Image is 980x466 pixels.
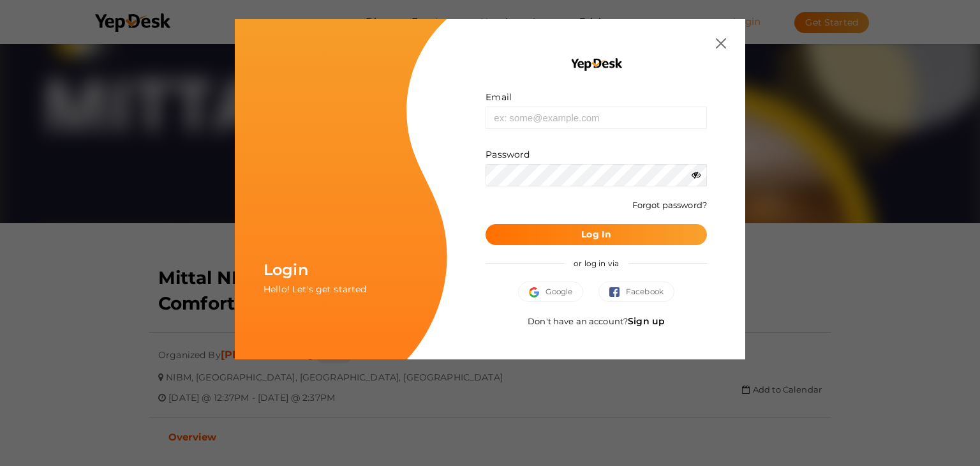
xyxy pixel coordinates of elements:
[529,285,572,298] span: Google
[581,229,611,240] b: Log In
[264,283,366,295] span: Hello! Let's get started
[570,57,623,71] img: YEP_black_cropped.png
[264,260,308,279] span: Login
[486,224,707,245] button: Log In
[609,287,626,297] img: facebook.svg
[628,315,665,327] a: Sign up
[632,200,707,210] a: Forgot password?
[609,285,664,298] span: Facebook
[598,282,674,302] button: Facebook
[486,91,512,103] label: Email
[486,107,707,129] input: ex: some@example.com
[716,38,726,49] img: close.svg
[518,282,583,302] button: Google
[486,148,530,161] label: Password
[528,316,665,326] span: Don't have an account?
[564,249,628,278] span: or log in via
[529,287,546,297] img: google.svg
